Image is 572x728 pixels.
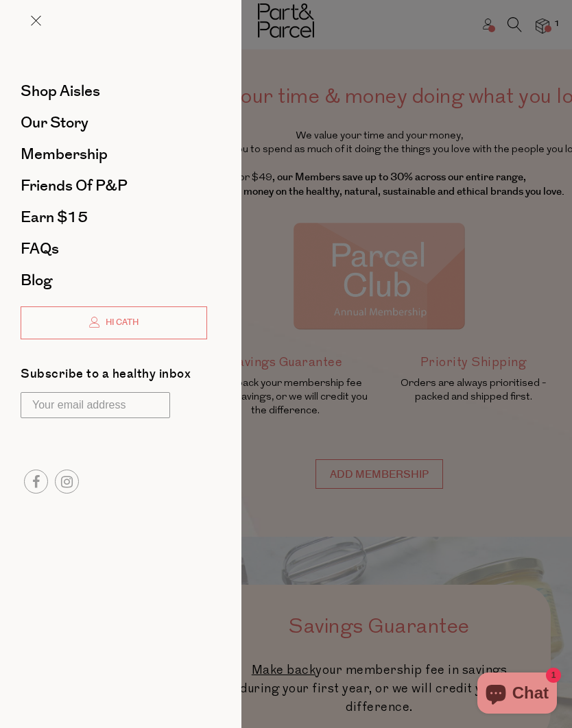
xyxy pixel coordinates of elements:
a: Friends of P&P [21,178,207,193]
a: Blog [21,273,207,288]
input: Your email address [21,392,170,418]
span: Our Story [21,112,88,134]
a: Earn $15 [21,210,207,225]
span: Hi cath [102,317,139,328]
a: Shop Aisles [21,84,207,99]
a: FAQs [21,241,207,256]
span: Shop Aisles [21,80,100,102]
inbox-online-store-chat: Shopify online store chat [473,672,561,717]
span: Membership [21,143,108,165]
a: Membership [21,147,207,162]
span: Earn $15 [21,206,88,228]
span: Blog [21,269,52,291]
a: Our Story [21,115,207,130]
span: Friends of P&P [21,175,128,197]
span: FAQs [21,238,59,260]
label: Subscribe to a healthy inbox [21,368,191,385]
a: Hi cath [21,306,207,339]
